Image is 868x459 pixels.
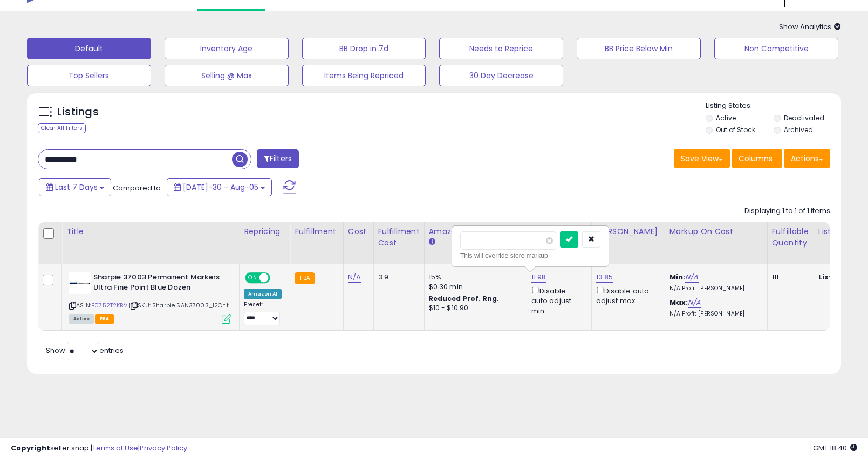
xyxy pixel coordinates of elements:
[531,272,546,283] a: 11.98
[706,101,841,111] p: Listing States:
[348,226,369,237] div: Cost
[716,125,755,134] label: Out of Stock
[716,113,736,122] label: Active
[784,125,813,134] label: Archived
[167,178,272,196] button: [DATE]-30 - Aug-05
[140,443,187,453] a: Privacy Policy
[348,272,361,283] a: N/A
[685,272,698,283] a: N/A
[46,345,124,355] span: Show: entries
[257,149,299,168] button: Filters
[27,38,151,59] button: Default
[295,226,338,237] div: Fulfillment
[244,226,285,237] div: Repricing
[92,443,138,453] a: Terms of Use
[772,272,805,282] div: 111
[439,65,563,86] button: 30 Day Decrease
[714,38,838,59] button: Non Competitive
[27,65,151,86] button: Top Sellers
[55,182,98,193] span: Last 7 Days
[165,65,289,86] button: Selling @ Max
[429,294,500,303] b: Reduced Prof. Rng.
[674,149,730,168] button: Save View
[732,149,782,168] button: Columns
[183,182,258,193] span: [DATE]-30 - Aug-05
[744,206,830,216] div: Displaying 1 to 1 of 1 items
[69,272,91,294] img: 316xQaTDgpL._SL40_.jpg
[244,301,282,325] div: Preset:
[669,310,759,318] p: N/A Profit [PERSON_NAME]
[93,272,224,295] b: Sharpie 37003 Permanent Markers Ultra Fine Point Blue Dozen
[784,113,824,122] label: Deactivated
[66,226,235,237] div: Title
[460,250,600,261] div: This will override store markup
[302,65,426,86] button: Items Being Repriced
[779,22,841,32] span: Show Analytics
[596,226,660,237] div: [PERSON_NAME]
[244,289,282,299] div: Amazon AI
[302,38,426,59] button: BB Drop in 7d
[378,272,416,282] div: 3.9
[577,38,701,59] button: BB Price Below Min
[39,178,111,196] button: Last 7 Days
[91,301,127,310] a: B0752T2KBV
[669,272,686,282] b: Min:
[95,314,114,324] span: FBA
[295,272,315,284] small: FBA
[378,226,420,249] div: Fulfillment Cost
[688,297,701,308] a: N/A
[269,273,286,283] span: OFF
[531,285,583,316] div: Disable auto adjust min
[11,443,50,453] strong: Copyright
[439,38,563,59] button: Needs to Reprice
[38,123,86,133] div: Clear All Filters
[129,301,229,310] span: | SKU: Sharpie SAN37003_12Cnt
[113,183,162,193] span: Compared to:
[669,226,763,237] div: Markup on Cost
[69,272,231,323] div: ASIN:
[772,226,809,249] div: Fulfillable Quantity
[429,237,435,247] small: Amazon Fees.
[429,272,518,282] div: 15%
[669,285,759,292] p: N/A Profit [PERSON_NAME]
[669,297,688,307] b: Max:
[69,314,94,324] span: All listings currently available for purchase on Amazon
[165,38,289,59] button: Inventory Age
[596,272,613,283] a: 13.85
[246,273,259,283] span: ON
[57,105,99,120] h5: Listings
[784,149,830,168] button: Actions
[429,282,518,292] div: $0.30 min
[596,285,657,306] div: Disable auto adjust max
[11,443,187,454] div: seller snap | |
[818,272,867,282] b: Listed Price:
[813,443,857,453] span: 2025-08-13 18:40 GMT
[739,153,773,164] span: Columns
[429,304,518,313] div: $10 - $10.90
[665,222,767,264] th: The percentage added to the cost of goods (COGS) that forms the calculator for Min & Max prices.
[429,226,522,237] div: Amazon Fees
